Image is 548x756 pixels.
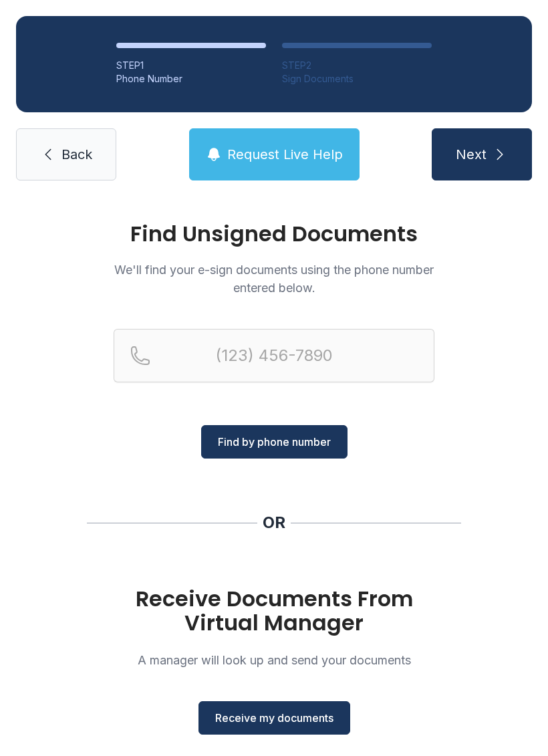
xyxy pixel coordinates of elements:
[263,512,285,533] div: OR
[61,145,92,164] span: Back
[215,710,333,726] span: Receive my documents
[114,651,434,669] p: A manager will look up and send your documents
[282,72,432,86] div: Sign Documents
[114,329,434,382] input: Reservation phone number
[218,434,331,450] span: Find by phone number
[114,223,434,245] h1: Find Unsigned Documents
[114,261,434,297] p: We'll find your e-sign documents using the phone number entered below.
[116,72,266,86] div: Phone Number
[114,587,434,635] h1: Receive Documents From Virtual Manager
[456,145,487,164] span: Next
[116,59,266,72] div: STEP 1
[282,59,432,72] div: STEP 2
[227,145,343,164] span: Request Live Help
